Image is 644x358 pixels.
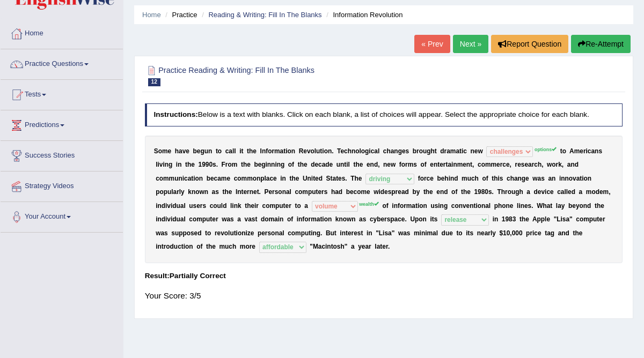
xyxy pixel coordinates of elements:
b: I [260,147,262,155]
b: t [336,175,338,182]
b: h [444,175,448,182]
b: t [247,147,249,155]
a: Predictions [1,110,123,137]
b: e [360,161,363,168]
b: 9 [206,161,209,168]
b: l [156,161,157,168]
b: o [253,175,257,182]
b: A [569,147,574,155]
b: t [320,147,322,155]
b: h [187,161,191,168]
b: i [163,161,164,168]
b: e [314,161,318,168]
b: h [348,147,352,155]
b: e [441,175,445,182]
b: o [195,175,199,182]
b: h [249,147,253,155]
b: r [272,147,274,155]
b: g [261,161,265,168]
b: n [453,161,457,168]
b: m [485,161,491,168]
b: n [466,161,470,168]
b: b [193,147,197,155]
b: h [510,175,514,182]
b: g [200,147,204,155]
b: t [298,161,300,168]
b: r [424,175,427,182]
b: U [303,175,308,182]
b: n [308,175,311,182]
b: a [333,175,336,182]
li: Practice [163,10,197,20]
b: r [500,161,503,168]
b: a [456,147,459,155]
b: r [556,161,559,168]
b: . [332,147,333,155]
b: c [502,161,506,168]
a: Practice Questions [1,49,123,76]
b: c [478,161,481,168]
b: l [378,147,379,155]
b: e [226,175,230,182]
a: Your Account [1,202,123,229]
b: c [234,175,238,182]
b: a [229,147,232,155]
b: e [296,175,299,182]
b: c [383,147,387,155]
b: e [430,175,434,182]
b: o [228,161,231,168]
b: u [423,147,427,155]
b: i [239,147,241,155]
a: Tests [1,80,123,107]
b: h [386,147,390,155]
b: n [267,161,271,168]
b: m [169,175,175,182]
b: n [370,161,374,168]
b: d [440,147,444,155]
b: e [197,147,201,155]
b: h [175,147,179,155]
b: e [367,161,370,168]
b: t [445,161,448,168]
b: m [274,147,280,155]
b: a [280,147,284,155]
b: e [273,175,277,182]
b: t [283,147,286,155]
b: t [354,161,356,168]
b: g [169,161,172,168]
b: d [454,175,458,182]
b: c [344,147,348,155]
b: , [541,161,543,168]
b: e [210,175,214,182]
b: n [450,175,454,182]
b: s [406,147,409,155]
b: n [262,147,266,155]
b: s [500,175,503,182]
b: n [471,147,474,155]
b: a [391,147,394,155]
b: f [418,175,420,182]
b: i [498,175,500,182]
b: d [325,161,329,168]
b: i [280,175,282,182]
b: e [304,161,308,168]
b: n [208,147,212,155]
b: e [524,161,528,168]
b: v [182,147,186,155]
b: c [463,147,467,155]
a: Home [142,11,161,19]
b: . [345,175,347,182]
b: n [328,147,332,155]
b: n [595,147,598,155]
b: o [419,147,423,155]
h4: Below is a text with blanks. Click on each blank, a list of choices will appear. Select the appro... [145,103,623,126]
b: , [378,161,379,168]
b: m [491,161,496,168]
b: e [496,161,500,168]
h2: Practice Reading & Writing: Fill In The Blanks [145,64,441,86]
b: m [247,175,253,182]
b: i [286,147,287,155]
b: g [398,147,402,155]
b: c [225,147,229,155]
b: r [416,147,419,155]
